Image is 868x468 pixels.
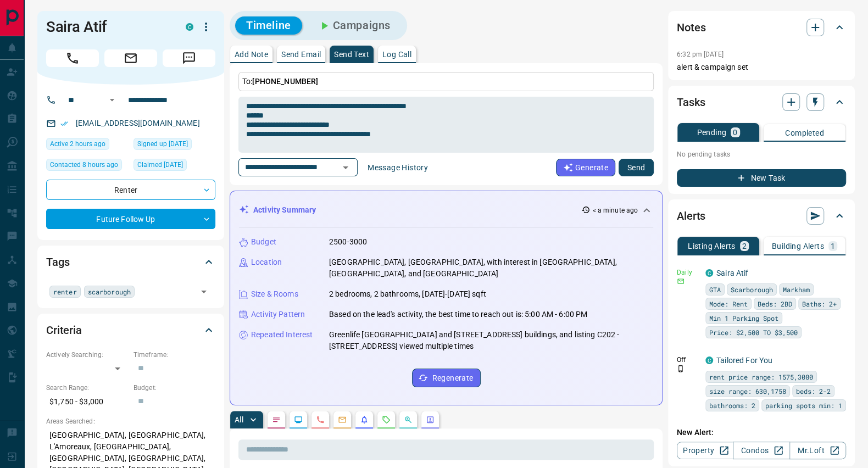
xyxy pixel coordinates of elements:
div: Criteria [46,317,215,343]
span: Claimed [DATE] [137,159,183,170]
svg: Email [677,277,685,285]
svg: Emails [338,415,347,424]
a: Saira Atif [716,269,748,277]
span: Scarborough [731,284,773,295]
span: Markham [783,284,810,295]
button: Timeline [235,16,302,35]
p: 0 [733,129,737,136]
div: Alerts [677,203,846,229]
button: Generate [556,159,615,176]
div: Tasks [677,89,846,115]
p: Log Call [382,51,411,58]
span: size range: 630,1758 [709,386,786,397]
h2: Notes [677,19,705,36]
h2: Alerts [677,207,705,225]
button: Campaigns [307,16,402,35]
svg: Listing Alerts [360,415,369,424]
p: $1,750 - $3,000 [46,393,128,411]
p: Budget [251,236,276,248]
div: Activity Summary< a minute ago [239,200,653,220]
div: Tags [46,249,215,275]
p: 2 [742,242,747,250]
p: Activity Summary [253,204,316,216]
p: Repeated Interest [251,329,313,341]
p: Off [677,355,699,365]
p: Send Email [281,51,321,58]
p: Timeframe: [133,350,215,360]
div: condos.ca [705,356,713,364]
button: New Task [677,169,846,187]
p: Location [251,257,282,268]
span: Signed up [DATE] [137,138,188,149]
span: scarborough [88,286,131,297]
p: < a minute ago [592,205,638,215]
div: condos.ca [186,23,193,31]
span: [PHONE_NUMBER] [252,77,318,86]
p: Areas Searched: [46,416,215,426]
span: renter [53,286,77,297]
p: To: [238,72,654,91]
div: Tue Aug 05 2025 [133,138,215,153]
button: Message History [361,159,435,176]
p: Budget: [133,383,215,393]
p: 2 bedrooms, 2 bathrooms, [DATE]-[DATE] sqft [329,288,486,300]
p: Add Note [235,51,268,58]
svg: Email Verified [60,120,68,127]
p: No pending tasks [677,146,846,163]
span: Mode: Rent [709,298,748,309]
div: Renter [46,180,215,200]
a: Property [677,442,733,459]
span: Message [163,49,215,67]
p: 2500-3000 [329,236,367,248]
span: Baths: 2+ [802,298,837,309]
span: beds: 2-2 [796,386,831,397]
p: Greenlife [GEOGRAPHIC_DATA] and [STREET_ADDRESS] buildings, and listing C202 - [STREET_ADDRESS] v... [329,329,653,352]
h2: Tasks [677,93,705,111]
p: Building Alerts [772,242,824,250]
div: Mon Aug 18 2025 [46,159,128,174]
p: Listing Alerts [688,242,736,250]
p: 6:32 pm [DATE] [677,51,724,58]
span: Call [46,49,99,67]
svg: Requests [382,415,391,424]
p: alert & campaign set [677,62,846,73]
p: Search Range: [46,383,128,393]
a: Tailored For You [716,356,772,365]
span: Email [104,49,157,67]
p: Daily [677,268,699,277]
svg: Calls [316,415,325,424]
h1: Saira Atif [46,18,169,36]
span: bathrooms: 2 [709,400,755,411]
span: GTA [709,284,721,295]
p: Activity Pattern [251,309,305,320]
span: Min 1 Parking Spot [709,313,778,324]
a: [EMAIL_ADDRESS][DOMAIN_NAME] [76,119,200,127]
p: All [235,416,243,424]
p: [GEOGRAPHIC_DATA], [GEOGRAPHIC_DATA], with interest in [GEOGRAPHIC_DATA], [GEOGRAPHIC_DATA], and ... [329,257,653,280]
div: Tue Aug 12 2025 [133,159,215,174]
svg: Lead Browsing Activity [294,415,303,424]
a: Condos [733,442,789,459]
p: Pending [697,129,726,136]
p: Based on the lead's activity, the best time to reach out is: 5:00 AM - 6:00 PM [329,309,587,320]
span: parking spots min: 1 [765,400,842,411]
button: Send [619,159,654,176]
svg: Push Notification Only [677,365,685,372]
p: Completed [785,129,824,137]
div: Future Follow Up [46,209,215,229]
svg: Notes [272,415,281,424]
div: condos.ca [705,269,713,277]
p: Size & Rooms [251,288,298,300]
svg: Opportunities [404,415,413,424]
svg: Agent Actions [426,415,435,424]
h2: Tags [46,253,69,271]
span: Active 2 hours ago [50,138,105,149]
button: Regenerate [412,369,481,387]
p: Actively Searching: [46,350,128,360]
span: Price: $2,500 TO $3,500 [709,327,798,338]
span: rent price range: 1575,3080 [709,371,813,382]
span: Contacted 8 hours ago [50,159,118,170]
button: Open [338,160,353,175]
p: 1 [831,242,835,250]
button: Open [196,284,212,299]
